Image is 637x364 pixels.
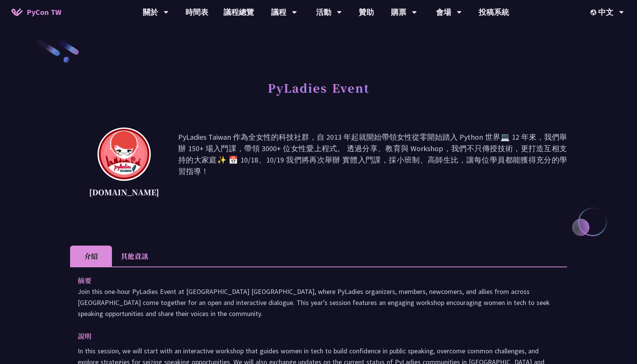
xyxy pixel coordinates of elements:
[70,246,112,267] li: 介紹
[27,6,61,18] span: PyCon TW
[112,246,157,267] li: 其他資訊
[268,76,369,99] h1: PyLadies Event
[78,330,544,342] p: 說明
[89,187,159,198] p: [DOMAIN_NAME]
[591,10,598,15] img: Locale Icon
[11,8,23,16] img: Home icon of PyCon TW 2025
[78,275,544,286] p: 摘要
[78,286,559,319] p: Join this one-hour PyLadies Event at [GEOGRAPHIC_DATA] [GEOGRAPHIC_DATA], where PyLadies organize...
[4,3,69,22] a: PyCon TW
[97,128,151,181] img: pyladies.tw
[178,131,567,200] p: PyLadies Taiwan 作為全女性的科技社群，自 2013 年起就開始帶領女性從零開始踏入 Python 世界💻 12 年來，我們舉辦 150+ 場入門課，帶領 3000+ 位女性愛上程...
